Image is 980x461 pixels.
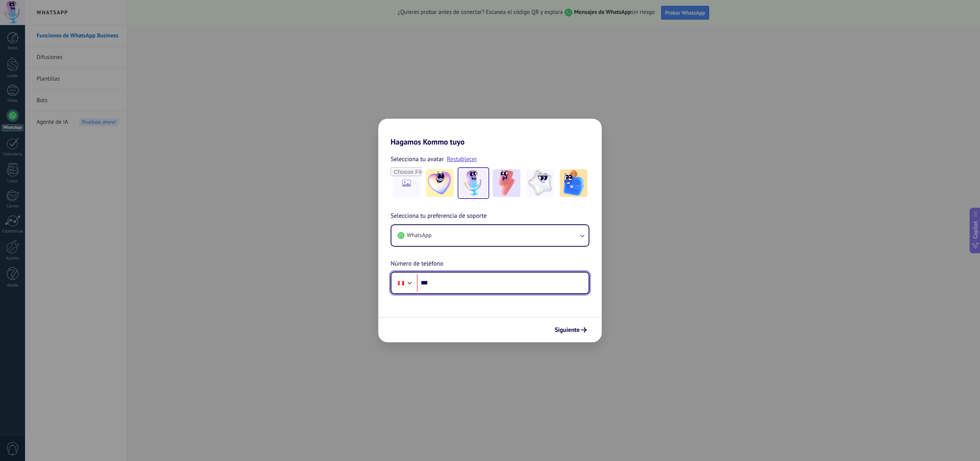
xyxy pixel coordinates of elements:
img: -2.jpeg [460,169,487,197]
img: -3.jpeg [493,169,520,197]
a: Restablecer [447,155,477,163]
div: Peru: + 51 [394,275,408,291]
button: WhatsApp [391,225,589,246]
span: Siguiente [555,327,580,333]
img: -1.jpeg [426,169,454,197]
img: -5.jpeg [560,169,587,197]
span: Selecciona tu preferencia de soporte [391,211,487,221]
h2: Hagamos Kommo tuyo [378,119,602,146]
button: Siguiente [551,323,590,336]
span: Número de teléfono [391,259,443,269]
img: -4.jpeg [526,169,554,197]
span: WhatsApp [407,232,431,239]
span: Selecciona tu avatar [391,154,444,164]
